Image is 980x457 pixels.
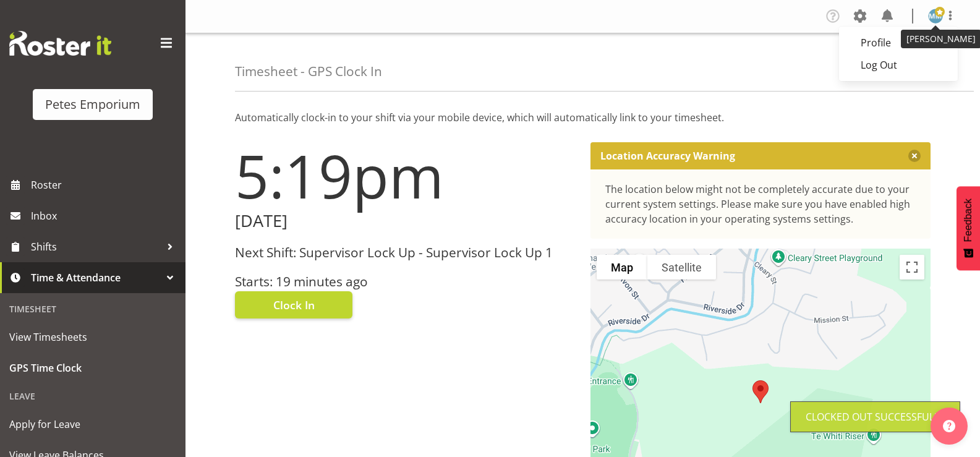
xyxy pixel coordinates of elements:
img: help-xxl-2.png [943,420,955,432]
a: Profile [839,32,958,54]
span: Roster [31,176,179,194]
a: Log Out [839,54,958,76]
button: Close message [908,150,921,162]
h3: Next Shift: Supervisor Lock Up - Supervisor Lock Up 1 [235,246,576,260]
button: Clock In [235,291,352,318]
div: The location below might not be completely accurate due to your current system settings. Please m... [605,182,916,226]
button: Toggle fullscreen view [900,255,924,280]
span: Clock In [273,297,315,313]
img: mandy-mosley3858.jpg [928,9,943,23]
p: Location Accuracy Warning [600,150,735,162]
h2: [DATE] [235,211,576,231]
a: View Timesheets [3,322,182,352]
span: GPS Time Clock [9,359,176,377]
img: Rosterit website logo [9,31,111,56]
div: Clocked out Successfully [806,409,945,424]
span: Inbox [31,207,179,225]
button: Feedback - Show survey [957,186,980,270]
h1: 5:19pm [235,142,576,209]
div: Petes Emporium [45,95,140,114]
span: Apply for Leave [9,415,176,434]
a: Apply for Leave [3,409,182,440]
span: Feedback [963,199,974,242]
button: Show street map [597,255,647,280]
h4: Timesheet - GPS Clock In [235,64,382,79]
button: Show satellite imagery [647,255,716,280]
span: View Timesheets [9,328,176,346]
h3: Starts: 19 minutes ago [235,275,576,289]
div: Leave [3,383,182,409]
div: Timesheet [3,296,182,322]
span: Shifts [31,237,161,256]
p: Automatically clock-in to your shift via your mobile device, which will automatically link to you... [235,110,931,125]
a: GPS Time Clock [3,352,182,383]
span: Time & Attendance [31,268,161,287]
